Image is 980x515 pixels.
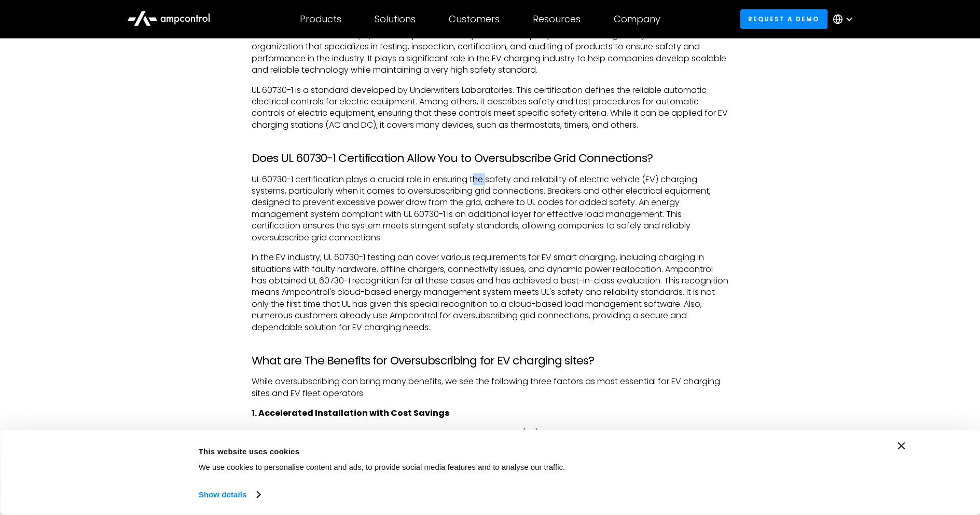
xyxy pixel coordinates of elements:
[252,174,729,243] p: UL 60730-1 certification plays a crucial role in ensuring the safety and reliability of electric ...
[533,13,581,25] div: Resources
[300,13,341,25] div: Products
[252,85,729,131] p: UL 60730-1 is a standard developed by Underwriters Laboratories. This certification defines the r...
[449,13,500,25] div: Customers
[252,354,729,368] h3: What are The Benefits for Oversubscribing for EV charging sites?
[730,442,879,472] button: Okay
[199,463,565,471] span: We use cookies to personalise content and ads, to provide social media features and to analyse ou...
[252,407,449,419] strong: 1. Accelerated Installation with Cost Savings
[252,428,729,475] p: Oversubscription simplifies the process of installing Electric Vehicle (EV) chargers and eliminat...
[740,9,827,29] a: Request a demo
[375,13,416,25] div: Solutions
[252,252,729,333] p: In the EV industry, UL 60730-1 testing can cover various requirements for EV smart charging, incl...
[898,442,905,450] button: Close banner
[199,487,260,503] a: Show details
[199,445,707,457] div: This website uses cookies
[252,152,729,165] h3: Does UL 60730-1 Certification Allow You to Oversubscribe Grid Connections?
[252,376,729,399] p: While oversubscribing can bring many benefits, we see the following three factors as most essenti...
[252,30,729,76] p: Underwriters Laboratories (UL) is an independent safety science company and the leading safety sc...
[614,13,660,25] div: Company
